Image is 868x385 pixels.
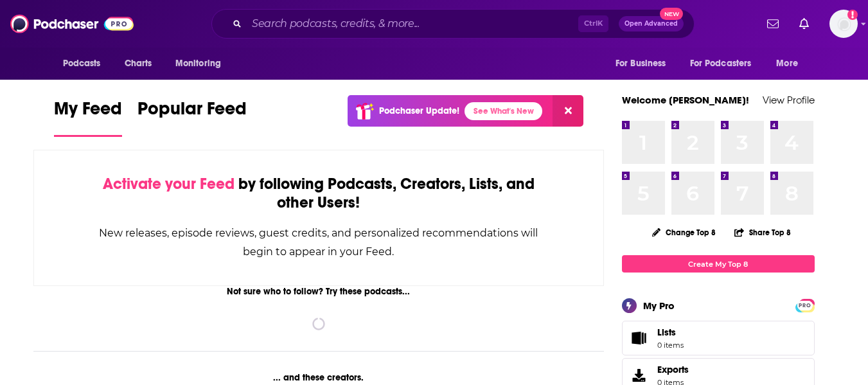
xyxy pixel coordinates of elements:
a: Popular Feed [137,98,247,137]
span: My Feed [54,98,122,127]
a: Lists [622,321,815,355]
span: 0 items [657,341,684,350]
p: Podchaser Update! [379,105,459,116]
span: Exports [626,366,652,384]
a: Show notifications dropdown [794,13,814,35]
img: Podchaser - Follow, Share and Rate Podcasts [10,12,134,36]
a: PRO [797,300,813,310]
button: open menu [682,51,770,76]
button: open menu [607,51,682,76]
span: Lists [657,327,676,338]
a: Charts [116,51,160,76]
div: My Pro [643,300,675,312]
button: open menu [767,51,814,76]
div: by following Podcasts, Creators, Lists, and other Users! [98,175,540,212]
span: For Business [616,55,666,73]
div: New releases, episode reviews, guest credits, and personalized recommendations will begin to appe... [98,224,540,261]
button: open menu [54,51,118,76]
div: Search podcasts, credits, & more... [211,9,695,39]
button: Share Top 8 [734,220,792,245]
span: New [660,8,683,20]
button: Open AdvancedNew [619,16,684,31]
span: Exports [657,364,689,375]
a: Welcome [PERSON_NAME]! [622,94,749,106]
span: Lists [626,329,652,347]
span: Popular Feed [137,98,247,127]
span: Activate your Feed [103,174,235,193]
a: See What's New [465,102,542,120]
span: For Podcasters [690,55,752,73]
span: Charts [125,55,152,73]
span: More [776,55,798,73]
span: Lists [657,327,684,338]
div: ... and these creators. [33,372,605,383]
span: Podcasts [63,55,101,73]
svg: Add a profile image [847,10,858,20]
button: Show profile menu [829,10,858,38]
span: PRO [797,301,813,310]
span: Logged in as angelabellBL2024 [829,10,858,38]
img: User Profile [829,10,858,38]
a: Show notifications dropdown [762,13,784,35]
div: Not sure who to follow? Try these podcasts... [33,286,605,297]
button: open menu [166,51,238,76]
input: Search podcasts, credits, & more... [247,13,578,34]
a: My Feed [54,98,122,137]
button: Change Top 8 [644,224,724,240]
a: Create My Top 8 [622,255,815,273]
span: Open Advanced [624,21,678,27]
a: View Profile [763,94,815,106]
span: Monitoring [175,55,221,73]
span: Ctrl K [578,15,608,32]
